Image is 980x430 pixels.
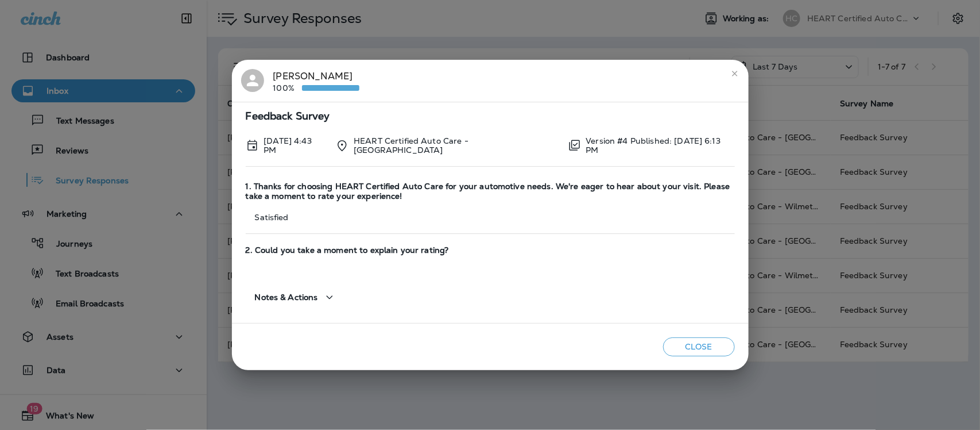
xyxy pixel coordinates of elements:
span: 2. Could you take a moment to explain your rating? [246,245,735,255]
button: Notes & Actions [246,281,346,314]
span: 1. Thanks for choosing HEART Certified Auto Care for your automotive needs. We're eager to hear a... [246,182,735,201]
p: 100% [273,83,302,93]
p: Aug 25, 2025 4:43 PM [264,136,326,155]
p: HEART Certified Auto Care - [GEOGRAPHIC_DATA] [354,136,559,155]
button: close [726,64,744,83]
span: Notes & Actions [255,293,318,302]
button: Close [663,337,735,356]
div: [PERSON_NAME] [273,69,359,93]
p: Version #4 Published: [DATE] 6:13 PM [586,136,735,155]
span: Feedback Survey [246,112,735,121]
p: Satisfied [246,213,735,222]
